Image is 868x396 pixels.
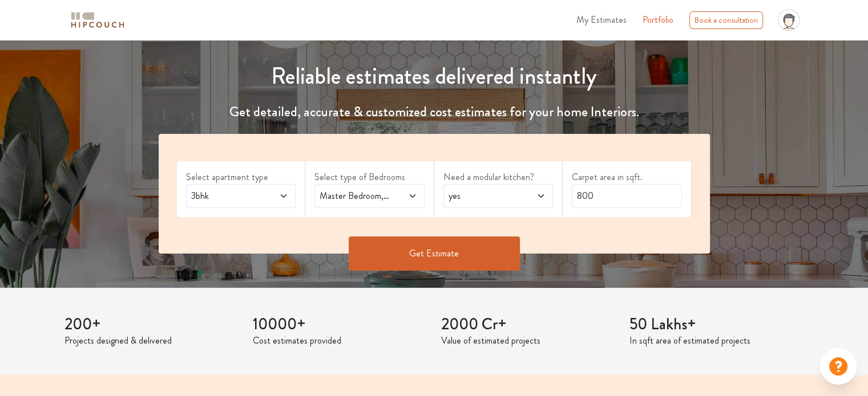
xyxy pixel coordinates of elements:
[186,170,296,184] label: Select apartment type
[64,315,239,334] h3: 200+
[689,11,763,29] div: Book a consultation
[152,63,717,90] h1: Reliable estimates delivered instantly
[446,189,521,203] span: yes
[572,170,682,184] label: Carpet area in sqft.
[441,315,616,334] h3: 2000 Cr+
[69,7,126,33] span: logo-horizontal.svg
[443,170,554,184] label: Need a modular kitchen?
[152,104,717,120] h4: Get detailed, accurate & customized cost estimates for your home Interiors.
[349,236,520,271] button: Get Estimate
[314,170,425,184] label: Select type of Bedrooms
[629,334,804,348] p: In sqft area of estimated projects
[253,334,427,348] p: Cost estimates provided
[189,189,264,203] span: 3bhk
[441,334,616,348] p: Value of estimated projects
[253,315,427,334] h3: 10000+
[317,189,392,203] span: Master Bedroom,Guest,Parents
[643,13,673,27] a: Portfolio
[69,10,126,30] img: logo-horizontal.svg
[572,184,682,208] input: Enter area sqft
[64,334,239,348] p: Projects designed & delivered
[576,13,627,26] span: My Estimates
[629,315,804,334] h3: 50 Lakhs+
